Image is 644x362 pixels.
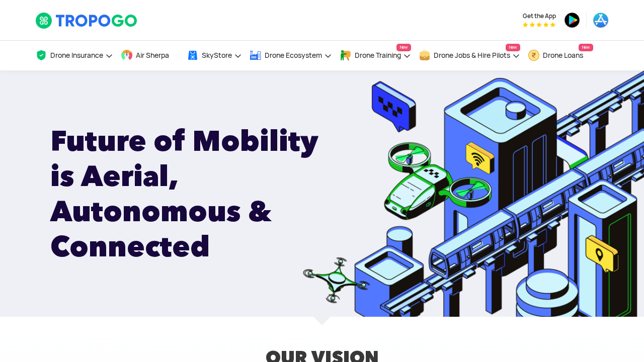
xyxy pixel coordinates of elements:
span: Get the App [523,12,556,20]
span: Drone Insurance [50,51,103,59]
span: Air Sherpa [136,51,169,59]
span: Drone Loans [543,51,583,59]
a: Air Sherpa [121,41,179,70]
a: Drone Insurance [35,41,113,70]
a: Drone Ecosystem [250,41,332,70]
a: Drone Jobs & Hire PilotsNew [419,41,520,70]
img: App Raking [523,22,555,27]
a: Drone TrainingNew [340,41,411,70]
a: SkyStore [187,41,242,70]
span: Drone Training [355,51,401,59]
img: TropoGo Logo [35,12,138,29]
h1: Future of Mobility is Aerial, Autonomous & Connected [50,123,349,264]
img: ic_appstore.png [593,12,609,28]
span: Drone Ecosystem [265,51,322,59]
span: New [506,44,520,51]
span: New [579,44,593,51]
span: SkyStore [202,51,232,59]
span: Drone Jobs & Hire Pilots [434,51,510,59]
img: ic_playstore.png [564,12,580,28]
span: New [396,44,411,51]
a: Drone LoansNew [528,41,593,70]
